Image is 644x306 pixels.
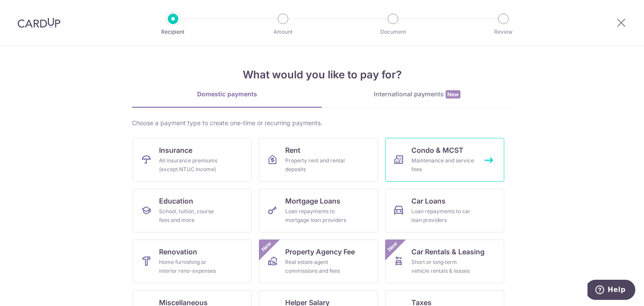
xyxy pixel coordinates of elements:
[386,239,400,254] span: New
[251,28,315,36] p: Amount
[285,246,355,257] span: Property Agency Fee
[385,239,504,283] a: Car Rentals & LeasingShort or long‑term vehicle rentals & leasesNew
[159,258,222,275] div: Home furnishing or interior reno-expenses
[159,145,192,155] span: Insurance
[132,90,322,98] div: Domestic payments
[159,196,193,206] span: Education
[361,28,425,36] p: Document
[159,246,197,257] span: Renovation
[411,145,464,155] span: Condo & MCST
[446,90,460,98] span: New
[285,156,348,174] div: Property rent and rental deposits
[385,189,504,232] a: Car LoansLoan repayments to car loan providers
[259,138,378,182] a: RentProperty rent and rental deposits
[471,28,536,36] p: Review
[159,207,222,225] div: School, tuition, course fees and more
[587,280,635,302] iframe: Opens a widget where you can find more information
[285,207,348,225] div: Loan repayments to mortgage loan providers
[385,138,504,182] a: Condo & MCSTMaintenance and service fees
[133,138,252,182] a: InsuranceAll insurance premiums (except NTUC Income)
[132,67,512,83] h4: What would you like to pay for?
[285,258,348,275] div: Real estate agent commissions and fees
[20,6,38,14] span: Help
[159,156,222,174] div: All insurance premiums (except NTUC Income)
[411,196,446,206] span: Car Loans
[132,119,512,127] div: Choose a payment type to create one-time or recurring payments.
[133,189,252,232] a: EducationSchool, tuition, course fees and more
[411,156,474,174] div: Maintenance and service fees
[259,189,378,232] a: Mortgage LoansLoan repayments to mortgage loan providers
[259,239,274,254] span: New
[18,18,60,28] img: CardUp
[322,90,512,99] div: International payments
[133,239,252,283] a: RenovationHome furnishing or interior reno-expenses
[285,145,301,155] span: Rent
[141,28,205,36] p: Recipient
[411,207,474,225] div: Loan repayments to car loan providers
[259,239,378,283] a: Property Agency FeeReal estate agent commissions and feesNew
[411,246,485,257] span: Car Rentals & Leasing
[285,196,340,206] span: Mortgage Loans
[411,258,474,275] div: Short or long‑term vehicle rentals & leases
